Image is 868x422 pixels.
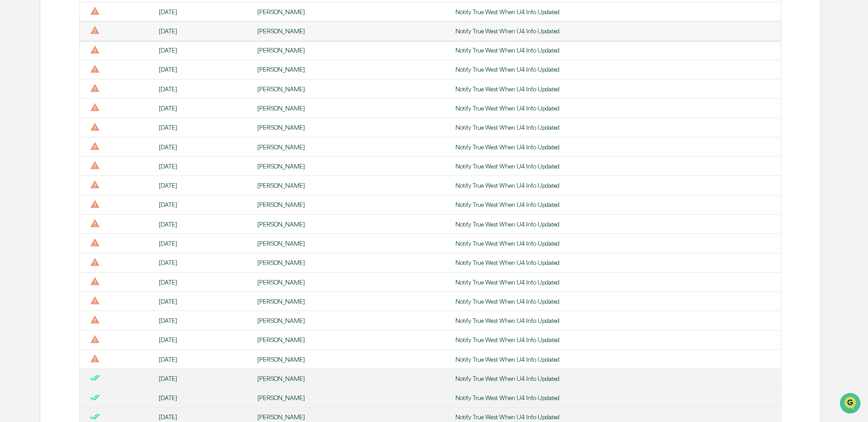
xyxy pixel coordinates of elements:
[257,356,444,363] div: [PERSON_NAME]
[9,19,166,34] p: How can we help?
[455,85,775,93] div: Notify True West When U4 Info Updated
[257,394,444,401] div: [PERSON_NAME]
[159,279,246,286] div: [DATE]
[455,143,775,151] div: Notify True West When U4 Info Updated
[159,8,246,16] div: [DATE]
[257,413,444,421] div: [PERSON_NAME]
[455,298,775,305] div: Notify True West When U4 Info Updated
[455,356,775,363] div: Notify True West When U4 Info Updated
[455,240,775,247] div: Notify True West When U4 Info Updated
[257,221,444,228] div: [PERSON_NAME]
[64,154,110,162] a: Powered byPylon
[455,259,775,266] div: Notify True West When U4 Info Updated
[159,163,246,170] div: [DATE]
[257,375,444,382] div: [PERSON_NAME]
[159,27,246,35] div: [DATE]
[66,116,73,123] div: 🗄️
[257,259,444,266] div: [PERSON_NAME]
[257,85,444,93] div: [PERSON_NAME]
[5,129,61,145] a: 🔎Data Lookup
[257,27,444,35] div: [PERSON_NAME]
[455,336,775,343] div: Notify True West When U4 Info Updated
[155,73,166,84] button: Start new chat
[9,70,26,86] img: 1746055101610-c473b297-6a78-478c-a979-82029cc54cd1
[257,8,444,16] div: [PERSON_NAME]
[455,375,775,382] div: Notify True West When U4 Info Updated
[91,155,110,162] span: Pylon
[159,240,246,247] div: [DATE]
[455,8,775,16] div: Notify True West When U4 Info Updated
[159,336,246,343] div: [DATE]
[159,201,246,208] div: [DATE]
[257,105,444,112] div: [PERSON_NAME]
[455,279,775,286] div: Notify True West When U4 Info Updated
[159,124,246,131] div: [DATE]
[18,115,59,124] span: Preclearance
[159,375,246,382] div: [DATE]
[257,298,444,305] div: [PERSON_NAME]
[18,132,58,142] span: Data Lookup
[159,394,246,401] div: [DATE]
[455,124,775,131] div: Notify True West When U4 Info Updated
[257,240,444,247] div: [PERSON_NAME]
[257,66,444,73] div: [PERSON_NAME]
[9,133,16,141] div: 🔎
[257,163,444,170] div: [PERSON_NAME]
[159,221,246,228] div: [DATE]
[257,124,444,131] div: [PERSON_NAME]
[839,392,863,417] iframe: Open customer support
[257,336,444,343] div: [PERSON_NAME]
[159,85,246,93] div: [DATE]
[159,66,246,73] div: [DATE]
[455,163,775,170] div: Notify True West When U4 Info Updated
[159,356,246,363] div: [DATE]
[159,182,246,189] div: [DATE]
[159,317,246,324] div: [DATE]
[63,111,117,128] a: 🗄️Attestations
[75,115,113,124] span: Attestations
[257,279,444,286] div: [PERSON_NAME]
[455,413,775,421] div: Notify True West When U4 Info Updated
[257,317,444,324] div: [PERSON_NAME]
[455,47,775,54] div: Notify True West When U4 Info Updated
[5,111,63,128] a: 🖐️Preclearance
[455,394,775,401] div: Notify True West When U4 Info Updated
[455,66,775,73] div: Notify True West When U4 Info Updated
[455,105,775,112] div: Notify True West When U4 Info Updated
[455,221,775,228] div: Notify True West When U4 Info Updated
[31,70,150,79] div: Start new chat
[455,317,775,324] div: Notify True West When U4 Info Updated
[31,79,115,86] div: We're available if you need us!
[257,182,444,189] div: [PERSON_NAME]
[159,259,246,266] div: [DATE]
[159,413,246,421] div: [DATE]
[159,47,246,54] div: [DATE]
[159,143,246,151] div: [DATE]
[455,27,775,35] div: Notify True West When U4 Info Updated
[455,201,775,208] div: Notify True West When U4 Info Updated
[159,105,246,112] div: [DATE]
[9,116,16,123] div: 🖐️
[257,47,444,54] div: [PERSON_NAME]
[159,298,246,305] div: [DATE]
[455,182,775,189] div: Notify True West When U4 Info Updated
[257,201,444,208] div: [PERSON_NAME]
[257,143,444,151] div: [PERSON_NAME]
